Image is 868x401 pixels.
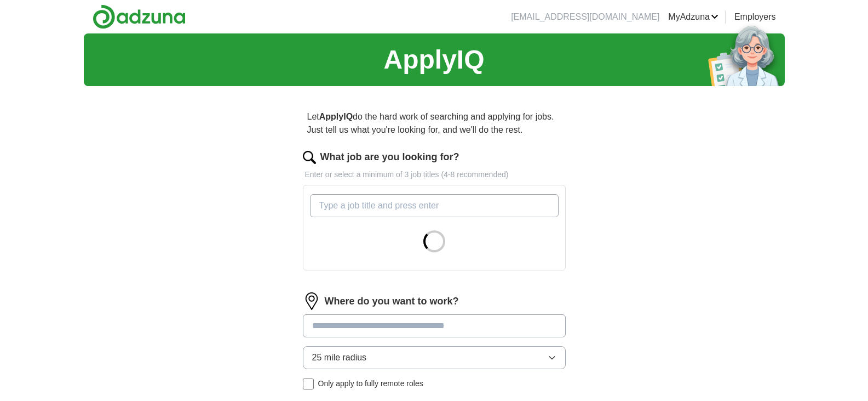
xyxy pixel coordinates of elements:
img: search.png [303,151,316,164]
input: Only apply to fully remote roles [303,379,314,389]
strong: ApplyIQ [319,112,353,121]
img: Adzuna logo [93,4,186,29]
span: Only apply to fully remote roles [318,378,423,389]
img: location.png [303,292,320,310]
input: Type a job title and press enter [310,194,559,217]
a: MyAdzuna [668,10,718,24]
button: 25 mile radius [303,346,566,369]
h1: ApplyIQ [383,40,484,80]
a: Employers [734,10,776,24]
li: [EMAIL_ADDRESS][DOMAIN_NAME] [511,10,659,24]
p: Let do the hard work of searching and applying for jobs. Just tell us what you're looking for, an... [303,106,566,141]
span: 25 mile radius [312,351,367,364]
p: Enter or select a minimum of 3 job titles (4-8 recommended) [303,169,566,180]
label: What job are you looking for? [320,150,459,165]
label: Where do you want to work? [325,294,459,309]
